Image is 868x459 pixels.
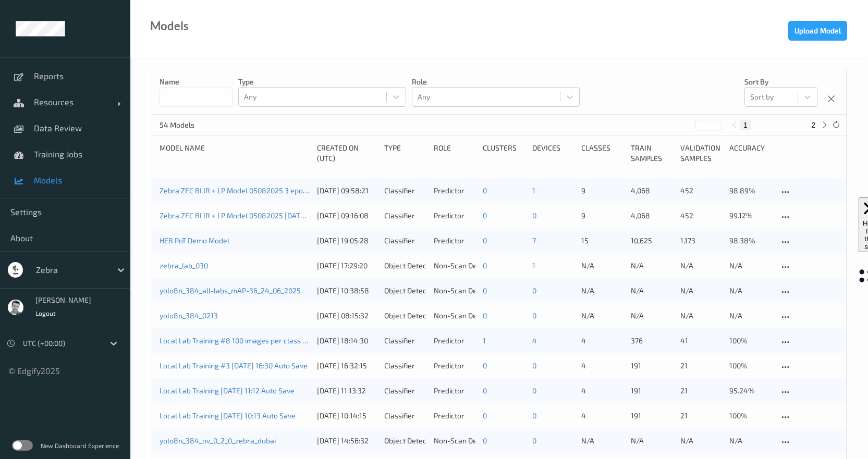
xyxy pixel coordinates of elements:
[581,386,624,396] p: 4
[729,436,772,446] p: N/A
[317,436,377,446] div: [DATE] 14:56:32
[680,210,723,221] p: 452
[434,311,476,321] div: Non-Scan Detector
[680,260,723,271] p: N/A
[532,411,536,420] a: 0
[808,120,818,130] button: 2
[483,386,487,395] a: 0
[317,386,377,396] div: [DATE] 11:13:32
[581,286,624,296] p: N/A
[317,235,377,246] div: [DATE] 19:05:28
[483,286,487,295] a: 0
[532,361,536,370] a: 0
[160,386,295,395] a: Local Lab Training [DATE] 11:12 Auto Save
[581,185,624,196] p: 9
[680,336,723,346] p: 41
[384,411,426,421] div: Classifier
[434,336,476,346] div: Predictor
[317,260,377,271] div: [DATE] 17:29:20
[680,361,723,371] p: 21
[581,260,624,271] p: N/A
[532,436,536,445] a: 0
[160,236,229,245] a: HEB PoT Demo Model
[384,143,426,164] div: Type
[160,211,359,220] a: Zebra ZEC BLIR + LP Model 05082025 [DATE] 0913 Auto Save
[150,21,189,31] div: Models
[483,211,487,220] a: 0
[532,186,535,195] a: 1
[412,77,580,87] p: Role
[631,311,673,321] p: N/A
[317,361,377,371] div: [DATE] 16:32:15
[631,336,673,346] p: 376
[680,436,723,446] p: N/A
[744,77,817,87] p: Sort by
[384,386,426,396] div: Classifier
[532,143,574,164] div: devices
[729,260,772,271] p: N/A
[384,260,426,271] div: Object Detector
[729,336,772,346] p: 100%
[384,361,426,371] div: Classifier
[680,235,723,246] p: 1,173
[384,185,426,196] div: Classifier
[160,336,377,345] a: Local Lab Training #8 100 images per class [DATE] 18:11 Auto Save
[483,411,487,420] a: 0
[532,261,535,270] a: 1
[680,311,723,321] p: N/A
[384,436,426,446] div: Object Detector
[434,386,476,396] div: Predictor
[384,286,426,296] div: Object Detector
[729,210,772,221] p: 99.12%
[729,311,772,321] p: N/A
[631,260,673,271] p: N/A
[317,286,377,296] div: [DATE] 10:38:58
[160,261,208,270] a: zebra_lab_030
[483,436,487,445] a: 0
[631,143,673,164] div: Train Samples
[384,311,426,321] div: Object Detector
[729,411,772,421] p: 100%
[317,336,377,346] div: [DATE] 18:14:30
[160,77,233,87] p: Name
[434,185,476,196] div: Predictor
[729,143,772,164] div: Accuracy
[581,411,624,421] p: 4
[581,361,624,371] p: 4
[680,185,723,196] p: 452
[384,210,426,221] div: Classifier
[434,260,476,271] div: Non-Scan Detector
[384,336,426,346] div: Classifier
[631,361,673,371] p: 191
[729,185,772,196] p: 98.89%
[532,211,536,220] a: 0
[631,436,673,446] p: N/A
[483,186,487,195] a: 0
[483,236,487,245] a: 0
[317,143,377,164] div: Created On (UTC)
[160,186,387,195] a: Zebra ZEC BLIR + LP Model 05082025 3 epoch [DATE] 0957 Auto Save
[160,311,218,320] a: yolo8n_384_0213
[581,311,624,321] p: N/A
[581,235,624,246] p: 15
[483,143,525,164] div: clusters
[434,286,476,296] div: Non-Scan Detector
[680,411,723,421] p: 21
[788,21,847,41] button: Upload Model
[729,235,772,246] p: 98.38%
[729,361,772,371] p: 100%
[631,235,673,246] p: 10,625
[631,210,673,221] p: 4,068
[384,235,426,246] div: Classifier
[434,436,476,446] div: Non-Scan Detector
[434,361,476,371] div: Predictor
[631,286,673,296] p: N/A
[317,210,377,221] div: [DATE] 09:16:08
[532,311,536,320] a: 0
[581,143,624,164] div: Classes
[740,120,751,130] button: 1
[483,311,487,320] a: 0
[532,386,536,395] a: 0
[160,436,276,445] a: yolo8n_384_ov_0_2_0_zebra_dubai
[631,411,673,421] p: 191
